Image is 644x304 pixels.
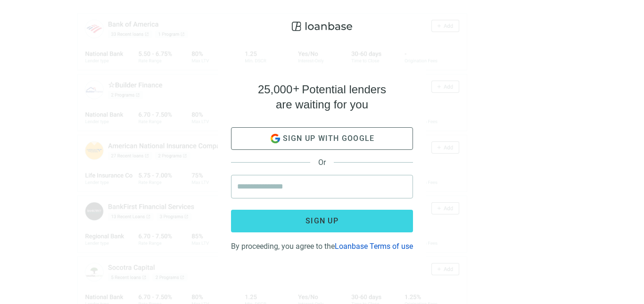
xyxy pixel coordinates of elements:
[258,83,292,96] span: 25,000
[283,134,375,143] span: Sign up with google
[293,82,299,95] span: +
[335,242,413,251] a: Loanbase Terms of use
[231,127,413,150] button: Sign up with google
[310,158,334,167] span: Or
[258,82,386,112] h4: Potential lenders are waiting for you
[231,210,413,232] button: Sign up
[231,240,413,251] div: By proceeding, you agree to the
[305,216,339,225] span: Sign up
